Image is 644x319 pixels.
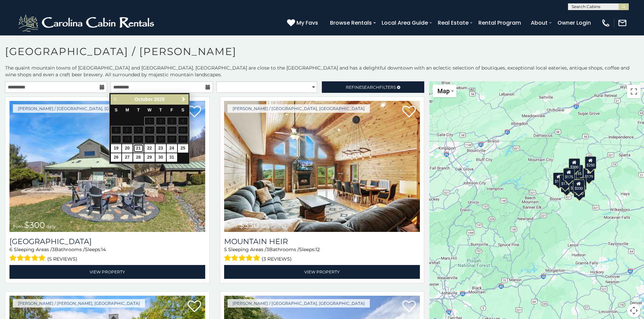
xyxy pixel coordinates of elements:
[13,104,155,113] a: [PERSON_NAME] / [GEOGRAPHIC_DATA], [GEOGRAPHIC_DATA]
[188,300,201,314] a: Add to favorites
[115,108,117,112] span: Sunday
[327,17,375,29] a: Browse Rentals
[122,144,133,153] a: 20
[133,153,144,162] a: 28
[627,85,641,98] button: Toggle fullscreen view
[585,156,596,169] div: $190
[111,153,121,162] a: 26
[181,97,186,102] span: Next
[122,153,133,162] a: 27
[437,87,450,95] span: Map
[224,101,420,232] a: Mountain Heir from $330 daily
[322,81,424,93] a: RefineSearchFilters
[9,101,205,232] a: Bluff View Farm from $300 daily
[224,246,420,263] div: Sleeping Areas / Bathrooms / Sleeps:
[224,265,420,279] a: View Property
[563,168,575,181] div: $175
[182,108,184,112] span: Saturday
[156,144,166,153] a: 23
[266,246,269,252] span: 3
[46,224,56,229] span: daily
[569,179,580,192] div: $190
[228,224,238,229] span: from
[561,179,573,192] div: $200
[9,237,205,246] a: [GEOGRAPHIC_DATA]
[601,18,611,28] img: phone-regular-white.png
[583,167,595,180] div: $179
[527,17,551,29] a: About
[9,237,205,246] h3: Bluff View Farm
[179,95,188,104] a: Next
[13,299,145,308] a: [PERSON_NAME] / [PERSON_NAME], [GEOGRAPHIC_DATA]
[156,153,166,162] a: 30
[111,144,121,153] a: 19
[17,13,157,33] img: White-1-2.png
[144,153,155,162] a: 29
[47,255,77,263] span: (5 reviews)
[585,156,596,169] div: $250
[9,265,205,279] a: View Property
[101,246,106,252] span: 14
[228,104,370,113] a: [PERSON_NAME] / [GEOGRAPHIC_DATA], [GEOGRAPHIC_DATA]
[262,255,292,263] span: (3 reviews)
[9,246,13,252] span: 6
[239,220,259,230] span: $330
[627,304,641,317] button: Map camera controls
[402,105,416,119] a: Add to favorites
[559,175,571,187] div: $170
[167,144,177,153] a: 24
[9,101,205,232] img: Bluff View Farm
[618,18,627,28] img: mail-regular-white.png
[125,108,129,112] span: Monday
[178,144,188,153] a: 25
[296,19,318,27] span: My Favs
[137,108,140,112] span: Tuesday
[362,85,379,90] span: Search
[224,246,227,252] span: 5
[434,17,472,29] a: Real Estate
[475,17,524,29] a: Rental Program
[433,85,456,97] button: Change map style
[9,246,205,263] div: Sleeping Areas / Bathrooms / Sleeps:
[260,224,270,229] span: daily
[228,299,370,308] a: [PERSON_NAME] / [GEOGRAPHIC_DATA], [GEOGRAPHIC_DATA]
[133,144,144,153] a: 21
[170,108,173,112] span: Friday
[378,17,431,29] a: Local Area Guide
[569,158,580,171] div: $300
[315,246,320,252] span: 12
[224,101,420,232] img: Mountain Heir
[188,105,201,119] a: Add to favorites
[167,153,177,162] a: 31
[159,108,162,112] span: Thursday
[287,19,320,27] a: My Favs
[554,17,594,29] a: Owner Login
[574,185,586,197] div: $160
[224,237,420,246] a: Mountain Heir
[135,97,153,102] span: October
[572,178,584,190] div: $170
[144,144,155,153] a: 22
[13,224,23,229] span: from
[572,165,583,178] div: $155
[346,85,396,90] span: Refine Filters
[154,97,165,102] span: 2025
[573,180,585,192] div: $330
[52,246,55,252] span: 3
[24,220,45,230] span: $300
[147,108,151,112] span: Wednesday
[553,172,565,185] div: $110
